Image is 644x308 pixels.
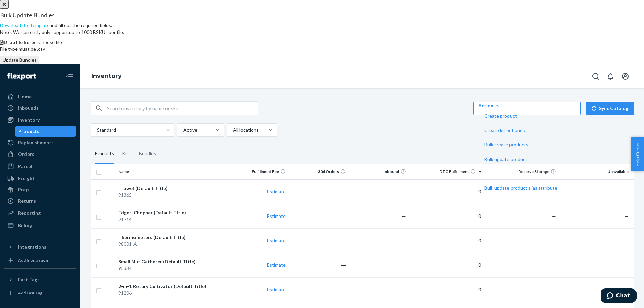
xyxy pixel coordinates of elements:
[38,39,62,45] span: Choose file
[484,128,557,133] span: Create kit or bundle
[484,157,557,162] span: Bulk update products
[4,39,34,45] span: Drop file here
[34,39,38,45] span: or
[484,171,557,176] span: Bulk update bundles
[15,5,29,11] span: Chat
[484,114,557,118] span: Create product
[484,142,557,147] span: Bulk create products
[484,186,557,190] span: Bulk update product alias attribute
